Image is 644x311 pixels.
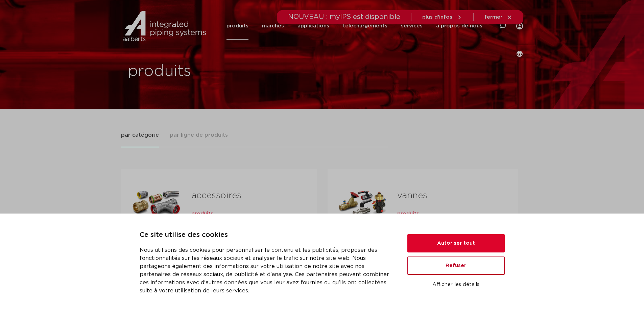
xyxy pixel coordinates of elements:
[170,132,228,138] font: par ligne de produits
[401,23,423,28] font: services
[191,191,241,200] a: accessoires
[140,231,228,238] font: Ce site utilise des cookies
[288,14,400,20] font: NOUVEAU : myIPS est disponible
[397,210,419,217] a: produits
[397,211,419,216] font: produits
[226,12,482,40] nav: Menu
[407,279,505,290] button: Afficher les détails
[297,23,329,28] font: applications
[407,234,505,252] button: Autoriser tout
[484,15,502,20] font: fermer
[262,12,284,40] a: marchés
[297,12,329,40] a: applications
[226,23,248,28] font: produits
[484,14,512,20] a: fermer
[140,247,389,293] font: Nous utilisons des cookies pour personnaliser le contenu et les publicités, proposer des fonction...
[262,23,284,28] font: marchés
[191,211,213,216] font: produits
[128,63,191,79] font: produits
[343,23,387,28] font: téléchargements
[121,132,159,138] font: par catégorie
[516,12,523,40] div: mon IPS
[422,14,462,20] a: plus d'infos
[397,191,427,200] a: vannes
[436,23,482,28] font: à propos de nous
[422,15,452,20] font: plus d'infos
[407,257,505,275] button: Refuser
[191,210,213,217] a: produits
[226,12,248,40] a: produits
